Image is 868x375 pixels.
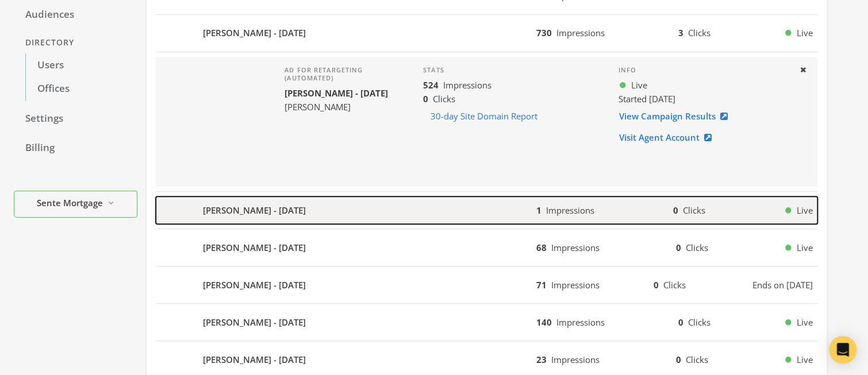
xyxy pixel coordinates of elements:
span: Clicks [663,279,686,291]
b: 0 [423,93,428,105]
b: 730 [536,27,552,38]
a: Visit Agent Account [619,127,719,148]
span: Impressions [546,204,594,216]
button: [PERSON_NAME] - [DATE]1Impressions0ClicksLive [156,196,817,224]
button: Sente Mortgage [14,191,137,218]
a: Billing [14,136,137,160]
span: Impressions [556,27,605,38]
span: Clicks [683,204,705,216]
div: [PERSON_NAME] [285,100,405,114]
h4: Ad for retargeting (automated) [285,66,405,83]
b: 71 [536,279,547,291]
span: Impressions [551,354,600,365]
span: Ends on [DATE] [752,279,813,292]
b: [PERSON_NAME] - [DATE] [203,26,306,40]
button: [PERSON_NAME] - [DATE]23Impressions0ClicksLive [156,346,817,373]
span: Live [797,26,813,40]
button: [PERSON_NAME] - [DATE]140Impressions0ClicksLive [156,308,817,336]
a: Settings [14,107,137,131]
a: View Campaign Results [619,106,735,127]
div: Started [DATE] [619,92,790,106]
span: Impressions [551,279,600,291]
a: Offices [25,77,137,101]
span: Live [797,316,813,329]
span: Live [797,204,813,217]
span: Clicks [688,316,710,328]
b: 0 [654,279,659,291]
span: Sente Mortgage [37,196,103,210]
b: [PERSON_NAME] - [DATE] [203,279,306,292]
span: Clicks [685,354,708,365]
b: 3 [678,27,683,38]
b: 23 [536,354,547,365]
button: [PERSON_NAME] - [DATE]730Impressions3ClicksLive [156,20,817,47]
a: Users [25,53,137,78]
b: [PERSON_NAME] - [DATE] [203,353,306,366]
b: 524 [423,79,439,91]
b: [PERSON_NAME] - [DATE] [203,316,306,329]
span: Impressions [443,79,491,91]
b: 0 [675,354,681,365]
span: Impressions [551,242,600,253]
b: 0 [675,242,681,253]
span: Clicks [685,242,708,253]
div: Open Intercom Messenger [829,336,857,364]
b: 0 [673,204,678,216]
h4: Stats [423,66,600,74]
span: Clicks [688,27,710,38]
h4: Info [619,66,790,74]
span: Live [631,79,647,92]
b: [PERSON_NAME] - [DATE] [285,87,388,99]
b: [PERSON_NAME] - [DATE] [203,204,306,217]
b: 0 [678,316,683,328]
span: Live [797,353,813,366]
span: Live [797,241,813,254]
button: [PERSON_NAME] - [DATE]68Impressions0ClicksLive [156,234,817,261]
div: Directory [14,32,137,53]
a: Audiences [14,3,137,27]
span: Clicks [433,93,455,105]
b: 140 [536,316,552,328]
b: [PERSON_NAME] - [DATE] [203,241,306,254]
button: [PERSON_NAME] - [DATE]71Impressions0ClicksEnds on [DATE] [156,271,817,299]
b: 68 [536,242,547,253]
button: 30-day Site Domain Report [423,106,545,127]
b: 1 [536,204,541,216]
span: Impressions [556,316,605,328]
